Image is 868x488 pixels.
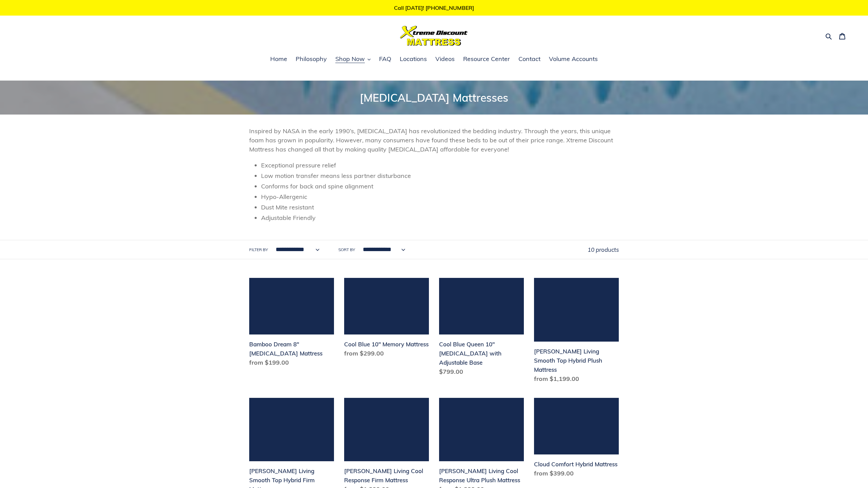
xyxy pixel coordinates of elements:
a: Resource Center [460,54,513,64]
a: Scott Living Smooth Top Hybrid Plush Mattress [534,278,619,386]
label: Filter by [249,247,268,253]
span: Philosophy [296,55,327,63]
a: Locations [396,54,430,64]
label: Sort by [338,247,355,253]
a: Volume Accounts [546,54,601,64]
a: FAQ [376,54,395,64]
li: Conforms for back and spine alignment [261,182,619,191]
a: Philosophy [292,54,330,64]
a: Bamboo Dream 8" Memory Foam Mattress [249,278,334,370]
li: Low motion transfer means less partner disturbance [261,171,619,180]
span: Contact [518,55,540,63]
span: Shop Now [335,55,365,63]
li: Hypo-Allergenic [261,192,619,201]
span: Resource Center [463,55,510,63]
a: Videos [432,54,458,64]
a: Cool Blue 10" Memory Mattress [344,278,429,361]
button: Shop Now [332,54,374,64]
span: Videos [435,55,455,63]
li: Exceptional pressure relief [261,161,619,170]
span: 10 products [588,246,619,253]
span: Locations [400,55,427,63]
a: Cool Blue Queen 10" Memory Foam with Adjustable Base [439,278,524,379]
span: FAQ [379,55,391,63]
p: Inspired by NASA in the early 1990’s, [MEDICAL_DATA] has revolutionized the bedding industry. Thr... [249,126,619,154]
li: Adjustable Friendly [261,213,619,222]
a: Cloud Comfort Hybrid Mattress [534,398,619,481]
a: Contact [515,54,544,64]
span: Volume Accounts [549,55,598,63]
img: Xtreme Discount Mattress [400,26,468,46]
a: Home [267,54,291,64]
li: Dust Mite resistant [261,203,619,212]
span: Home [270,55,287,63]
span: [MEDICAL_DATA] Mattresses [360,91,508,104]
